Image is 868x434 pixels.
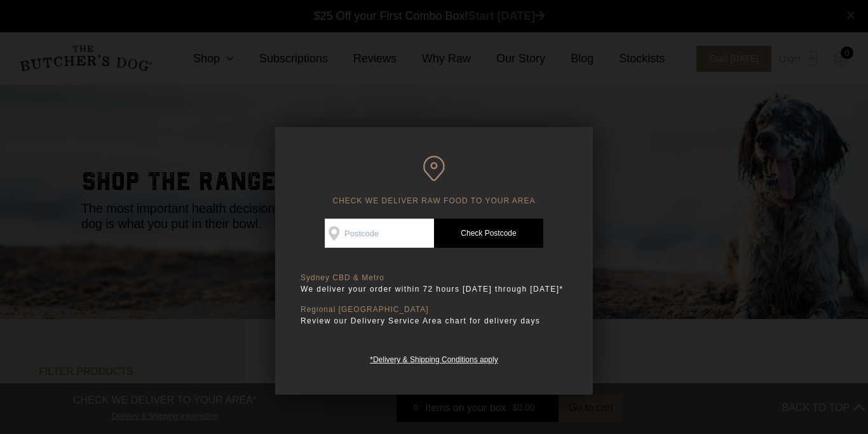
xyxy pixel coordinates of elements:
a: *Delivery & Shipping Conditions apply [370,352,498,364]
p: Review our Delivery Service Area chart for delivery days [301,315,567,327]
p: We deliver your order within 72 hours [DATE] through [DATE]* [301,283,567,295]
h6: CHECK WE DELIVER RAW FOOD TO YOUR AREA [301,156,567,206]
p: Regional [GEOGRAPHIC_DATA] [301,305,567,315]
a: Check Postcode [434,219,543,248]
input: Postcode [325,219,434,248]
p: Sydney CBD & Metro [301,273,567,283]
